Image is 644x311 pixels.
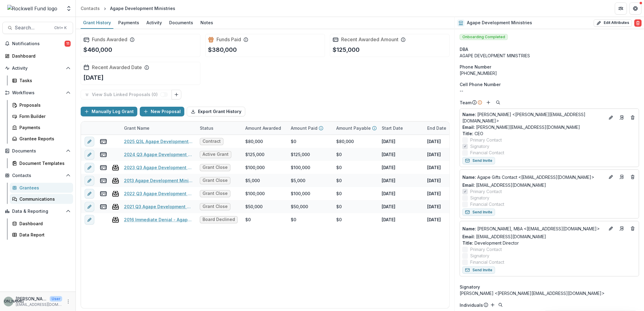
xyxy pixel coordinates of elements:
[382,203,395,210] p: [DATE]
[81,5,100,12] div: Contacts
[208,45,237,54] p: $380,000
[245,190,265,197] div: $100,000
[460,99,471,106] p: Team
[2,22,73,34] button: Search...
[467,20,532,25] h2: Agape Development Ministries
[336,151,342,158] div: $0
[427,151,441,158] p: [DATE]
[85,176,94,186] button: edit
[124,190,193,197] a: 2022 Q3 Agape Development Ministries
[460,81,501,88] span: Cell Phone Number
[100,190,107,197] button: view-payments
[10,194,73,204] a: Communications
[19,77,68,84] div: Tasks
[2,39,73,48] button: Notifications11
[382,190,395,197] p: [DATE]
[2,171,73,180] button: Open Contacts
[124,151,193,158] a: 2024 Q3 Agape Development Ministries
[10,230,73,240] a: Data Report
[245,151,264,158] div: $125,000
[124,138,193,145] a: 2025 Q3L Agape Development Ministries
[460,284,480,290] span: Signatory
[19,220,68,227] div: Dashboard
[19,160,68,166] div: Document Templates
[495,99,502,106] button: Search
[424,122,469,135] div: End Date
[65,41,71,47] span: 11
[65,2,73,15] button: Open entity switcher
[16,296,47,302] p: [PERSON_NAME]
[10,183,73,193] a: Grantees
[172,90,181,99] button: Link Grants
[462,240,636,246] p: Development Director
[12,173,63,178] span: Contacts
[10,111,73,121] a: Form Builder
[462,111,605,124] p: [PERSON_NAME] <[PERSON_NAME][EMAIL_ADDRESS][DOMAIN_NAME]>
[203,217,235,222] span: Board Declined
[196,125,217,131] div: Status
[336,203,342,210] div: $0
[2,63,73,73] button: Open Activity
[291,177,305,184] div: $5,000
[470,195,489,201] span: Signatory
[85,202,94,212] button: edit
[10,100,73,110] a: Proposals
[81,18,113,27] div: Grant History
[382,177,395,184] p: [DATE]
[10,122,73,132] a: Payments
[462,131,473,136] span: Title :
[462,112,476,117] span: Name :
[124,203,193,210] a: 2021 Q3 Agape Development Ministries
[196,122,242,135] div: Status
[460,70,639,76] div: [PHONE_NUMBER]
[144,17,164,29] a: Activity
[462,175,476,180] span: Name :
[382,138,395,145] p: [DATE]
[19,124,68,131] div: Payments
[382,151,395,158] p: [DATE]
[607,225,615,232] button: Edit
[291,190,310,197] div: $100,000
[287,122,333,135] div: Amount Paid
[470,259,504,265] span: Financial Contact
[83,45,112,54] p: $460,000
[470,188,502,195] span: Primary Contact
[629,173,636,181] button: Deletes
[12,209,63,214] span: Data & Reporting
[336,216,342,223] div: $0
[462,125,475,130] span: Email:
[187,107,245,116] button: Export Grant History
[336,177,342,184] div: $0
[462,226,605,232] a: Name: [PERSON_NAME], MBA <[EMAIL_ADDRESS][DOMAIN_NAME]>
[382,216,395,223] p: [DATE]
[629,114,636,121] button: Deletes
[462,182,546,188] a: Email: [EMAIL_ADDRESS][DOMAIN_NAME]
[427,203,441,210] p: [DATE]
[92,92,160,97] p: View Sub Linked Proposals ( 0 )
[2,146,73,156] button: Open Documents
[424,125,450,131] div: End Date
[427,177,441,184] p: [DATE]
[460,88,639,94] p: --
[242,122,287,135] div: Amount Awarded
[19,185,68,191] div: Grantees
[615,2,627,15] button: Partners
[607,173,615,181] button: Edit
[470,143,489,149] span: Signatory
[489,301,496,309] button: Add
[427,138,441,145] p: [DATE]
[245,203,263,210] div: $50,000
[198,18,216,27] div: Notes
[333,122,378,135] div: Amount Payable
[12,53,68,59] div: Dashboard
[116,18,142,27] div: Payments
[617,113,627,122] a: Go to contact
[460,34,508,40] span: Onboarding Completed
[12,90,63,95] span: Workflows
[10,75,73,85] a: Tasks
[124,216,193,223] a: 2016 Immediate Denial - Agape Development Ministries
[140,107,184,116] button: New Proposal
[85,150,94,159] button: edit
[462,226,605,232] p: [PERSON_NAME], MBA <[EMAIL_ADDRESS][DOMAIN_NAME]>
